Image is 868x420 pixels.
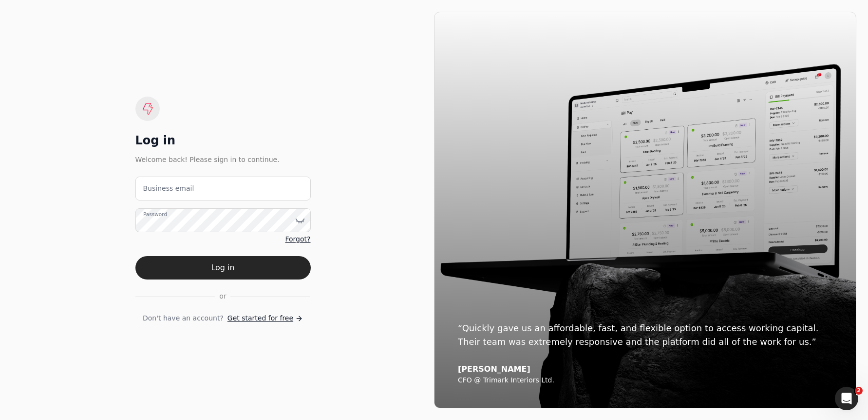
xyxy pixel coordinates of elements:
[458,364,832,374] div: [PERSON_NAME]
[154,329,170,336] span: Help
[171,4,189,21] div: Close
[835,387,858,410] iframe: Intercom live chat
[72,4,125,21] h1: Messages
[227,313,293,323] span: Get started for free
[45,275,150,294] button: Send us a message
[227,313,303,323] a: Get started for free
[219,291,226,301] span: or
[65,162,130,174] h2: No messages
[135,154,311,165] div: Welcome back! Please sign in to continue.
[22,329,42,336] span: Home
[130,304,195,343] button: Help
[855,387,863,395] span: 2
[143,313,224,323] span: Don't have an account?
[285,234,310,244] a: Forgot?
[458,376,832,385] div: CFO @ Trimark Interiors Ltd.
[135,256,311,280] button: Log in
[143,183,194,194] label: Business email
[65,304,130,343] button: Messages
[143,211,167,219] label: Password
[458,321,832,349] div: “Quickly gave us an affordable, fast, and flexible option to access working capital. Their team w...
[135,133,311,148] div: Log in
[78,329,116,336] span: Messages
[22,183,173,193] span: Messages from the team will be shown here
